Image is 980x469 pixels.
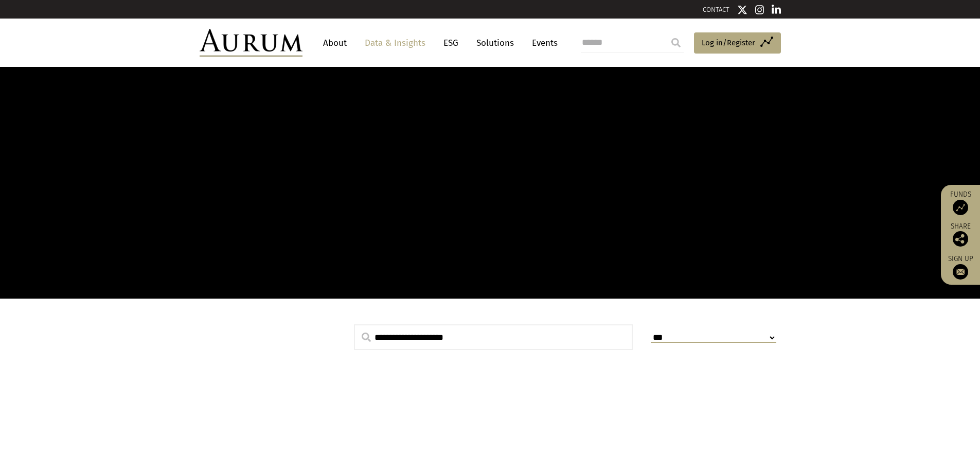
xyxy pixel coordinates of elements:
img: Twitter icon [737,5,747,15]
a: CONTACT [703,6,729,13]
img: Share this post [953,231,968,247]
img: Sign up to our newsletter [953,264,968,280]
img: Access Funds [953,200,968,215]
a: Log in/Register [694,32,781,54]
a: Solutions [471,33,519,53]
a: ESG [438,33,464,53]
img: Linkedin icon [772,5,781,15]
a: Events [527,33,558,53]
img: search.svg [362,333,371,342]
input: Submit [666,32,686,53]
a: Data & Insights [360,33,431,53]
div: Share [946,223,975,247]
img: Instagram icon [755,5,764,15]
a: Funds [946,190,975,215]
img: Aurum [200,29,302,57]
a: About [318,33,352,53]
a: Sign up [946,254,975,280]
span: Log in/Register [702,37,755,49]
